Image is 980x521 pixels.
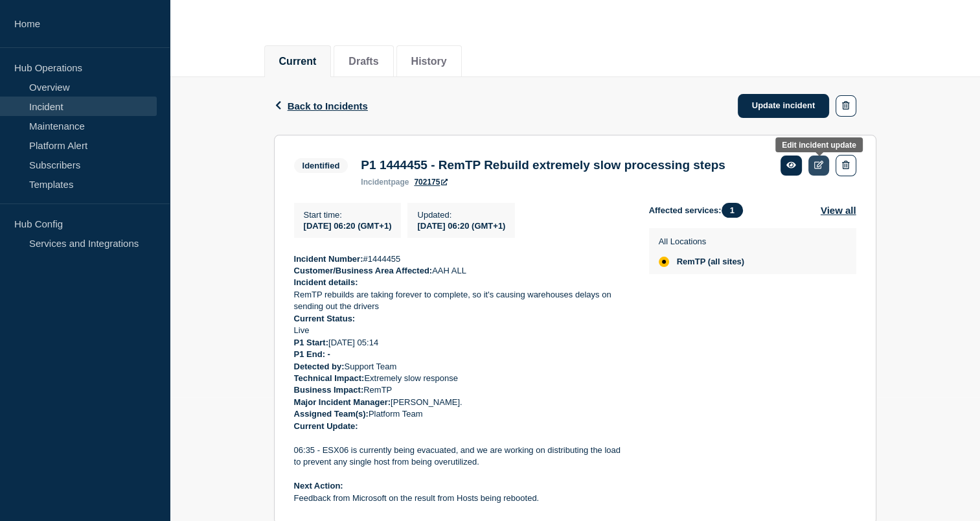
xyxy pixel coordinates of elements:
[279,56,317,67] button: Current
[294,384,628,396] p: RemTP
[294,408,628,420] p: Platform Team
[294,338,328,347] strong: P1 Start:
[649,203,749,218] span: Affected services:
[294,397,391,407] strong: Major Incident Manager:
[294,158,348,173] span: Identified
[677,257,745,267] span: RemTP (all sites)
[294,409,369,419] strong: Assigned Team(s):
[294,253,628,265] p: #1444455
[294,397,628,408] p: [PERSON_NAME].
[294,266,433,275] strong: Customer/Business Area Affected:
[361,178,409,187] p: page
[659,257,669,267] div: affected
[659,237,745,246] p: All Locations
[348,56,378,67] button: Drafts
[294,362,345,371] strong: Detected by:
[782,141,856,150] div: Edit incident update
[304,210,392,220] p: Start time :
[294,325,628,336] p: Live
[294,314,356,323] strong: Current Status:
[294,445,628,469] p: 06:35 - ESX06 is currently being evacuated, and we are working on distributing the load to preven...
[294,265,628,277] p: AAH ALL
[294,492,628,504] p: Feedback from Microsoft on the result from Hosts being rebooted.
[274,100,368,111] button: Back to Incidents
[294,373,365,383] strong: Technical Impact:
[288,100,368,111] span: Back to Incidents
[411,56,447,67] button: History
[294,349,330,359] strong: P1 End: -
[294,361,628,373] p: Support Team
[361,178,391,187] span: incident
[722,203,743,218] span: 1
[294,289,628,313] p: RemTP rebuilds are taking forever to complete, so it's causing warehouses delays on sending out t...
[294,373,628,384] p: Extremely slow response
[294,481,343,491] strong: Next Action:
[417,210,505,220] p: Updated :
[294,337,628,349] p: [DATE] 05:14
[294,277,358,287] strong: Incident details:
[417,220,505,231] div: [DATE] 06:20 (GMT+1)
[821,203,856,218] button: View all
[414,178,448,187] a: 702175
[294,385,364,395] strong: Business Impact:
[304,221,392,231] span: [DATE] 06:20 (GMT+1)
[294,254,363,264] strong: Incident Number:
[294,421,358,431] strong: Current Update:
[361,158,725,172] h3: P1 1444455 - RemTP Rebuild extremely slow processing steps
[738,94,830,118] a: Update incident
